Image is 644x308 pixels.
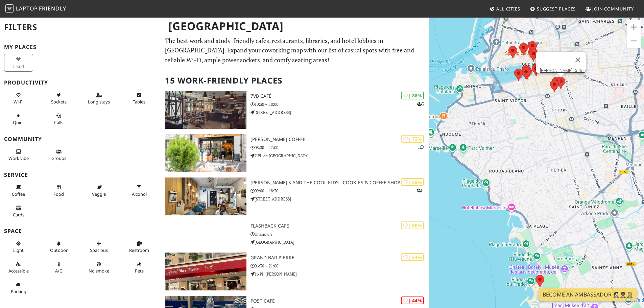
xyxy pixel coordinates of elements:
[251,196,429,202] p: [STREET_ADDRESS]
[4,146,33,164] button: Work vibe
[401,297,424,304] div: | 44%
[55,268,62,274] span: Air conditioned
[4,238,33,256] button: Light
[165,253,246,290] img: Grand Bar Pierre
[4,279,33,297] button: Parking
[4,110,33,128] button: Quiet
[165,177,246,215] img: Emilie's and the cool kids - Cookies & Coffee shop
[251,188,429,194] p: 09:00 – 18:30
[496,6,520,12] span: All Cities
[570,52,586,68] button: Close
[418,144,424,150] p: 1
[417,187,424,194] p: 1
[487,3,523,15] a: All Cities
[251,93,429,99] h3: 7VB Café
[44,90,73,108] button: Sockets
[401,253,424,261] div: | 54%
[4,17,157,38] h2: Filters
[251,223,429,229] h3: Flashback café
[251,137,429,142] h3: [PERSON_NAME] Coffee
[251,144,429,151] p: 08:30 – 17:00
[85,238,114,256] button: Spacious
[8,268,29,274] span: Accessible
[13,119,24,125] span: Quiet
[401,221,424,229] div: | 60%
[417,101,424,107] p: 3
[165,70,425,91] h2: 15 Work-Friendly Places
[16,5,38,12] span: Laptop
[51,155,66,161] span: Group tables
[583,3,637,15] a: Join Community
[89,268,109,274] span: Smoke free
[44,259,73,277] button: A/C
[4,172,157,178] h3: Service
[125,90,154,108] button: Tables
[401,92,424,99] div: | 86%
[12,191,25,197] span: Coffee
[539,288,637,301] a: Become an Ambassador 🤵🏻‍♀️🤵🏾‍♂️🤵🏼‍♀️
[4,136,157,142] h3: Community
[165,36,425,65] p: The best work and study-friendly cafes, restaurants, libraries, and hotel lobbies in [GEOGRAPHIC_...
[401,178,424,186] div: | 69%
[592,6,634,12] span: Join Community
[44,146,73,164] button: Groups
[251,109,429,116] p: [STREET_ADDRESS]
[401,135,424,143] div: | 72%
[4,202,33,220] button: Cards
[92,191,106,197] span: Veggie
[39,5,66,12] span: Friendly
[132,191,147,197] span: Alcohol
[13,212,24,218] span: Credit cards
[251,239,429,245] p: [GEOGRAPHIC_DATA]
[527,3,579,15] a: Suggest Places
[161,253,429,290] a: Grand Bar Pierre | 54% Grand Bar Pierre 06:30 – 21:00 16 Pl. [PERSON_NAME]
[161,91,429,129] a: 7VB Café | 86% 3 7VB Café 10:30 – 18:00 [STREET_ADDRESS]
[161,221,429,247] a: | 60% Flashback café Unknown [GEOGRAPHIC_DATA]
[54,119,63,125] span: Video/audio calls
[133,99,145,105] span: Work-friendly tables
[129,247,149,253] span: Restroom
[5,4,14,13] img: LaptopFriendly
[5,3,66,15] a: LaptopFriendly LaptopFriendly
[251,255,429,261] h3: Grand Bar Pierre
[88,99,110,105] span: Long stays
[161,134,429,172] a: Bernie Coffee | 72% 1 [PERSON_NAME] Coffee 08:30 – 17:00 7 Pl. de [GEOGRAPHIC_DATA]
[4,44,157,50] h3: My Places
[627,34,641,48] button: Zoom out
[44,238,73,256] button: Outdoor
[125,238,154,256] button: Restroom
[51,99,67,105] span: Power sockets
[251,263,429,269] p: 06:30 – 21:00
[11,288,26,294] span: Parking
[44,182,73,199] button: Food
[85,182,114,199] button: Veggie
[161,177,429,215] a: Emilie's and the cool kids - Cookies & Coffee shop | 69% 1 [PERSON_NAME]'s and the cool kids - Co...
[125,259,154,277] button: Pets
[627,20,641,34] button: Zoom in
[251,298,429,304] h3: Post Café
[13,247,24,253] span: Natural light
[125,182,154,199] button: Alcohol
[537,6,576,12] span: Suggest Places
[540,68,586,73] a: [PERSON_NAME] Coffee
[85,90,114,108] button: Long stays
[85,259,114,277] button: No smoke
[165,134,246,172] img: Bernie Coffee
[4,182,33,199] button: Coffee
[4,79,157,86] h3: Productivity
[90,247,108,253] span: Spacious
[53,191,64,197] span: Food
[50,247,68,253] span: Outdoor area
[44,110,73,128] button: Calls
[4,228,157,234] h3: Space
[251,271,429,277] p: 16 Pl. [PERSON_NAME]
[251,152,429,159] p: 7 Pl. de [GEOGRAPHIC_DATA]
[4,259,33,277] button: Accessible
[135,268,144,274] span: Pet friendly
[14,99,23,105] span: Stable Wi-Fi
[165,91,246,129] img: 7VB Café
[251,231,429,237] p: Unknown
[251,101,429,108] p: 10:30 – 18:00
[163,17,428,35] h1: [GEOGRAPHIC_DATA]
[4,90,33,108] button: Wi-Fi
